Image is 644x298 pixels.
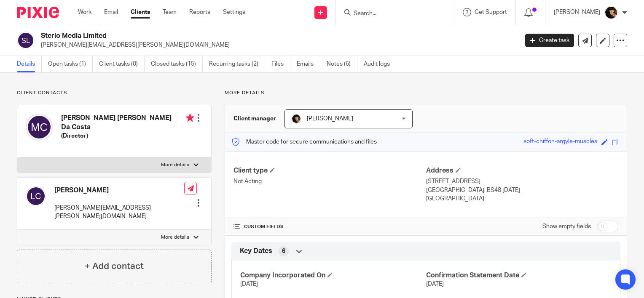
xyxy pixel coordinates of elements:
[291,114,301,124] img: 20210723_200136.jpg
[327,56,357,72] a: Notes (6)
[131,8,150,16] a: Clients
[426,166,618,175] h4: Address
[271,56,290,72] a: Files
[17,56,42,72] a: Details
[61,114,194,132] h4: [PERSON_NAME] [PERSON_NAME] Da Costa
[525,34,574,47] a: Create task
[99,56,145,72] a: Client tasks (0)
[233,166,426,175] h4: Client type
[297,56,320,72] a: Emails
[307,116,353,122] span: [PERSON_NAME]
[48,56,93,72] a: Open tasks (1)
[17,32,35,49] img: svg%3E
[161,234,189,241] p: More details
[240,281,258,287] span: [DATE]
[104,8,118,16] a: Email
[186,114,194,122] i: Primary
[353,10,429,18] input: Search
[17,90,212,96] p: Client contacts
[240,271,426,280] h4: Company Incorporated On
[223,8,245,16] a: Settings
[209,56,265,72] a: Recurring tasks (2)
[233,223,426,230] h4: CUSTOM FIELDS
[364,56,396,72] a: Audit logs
[41,32,418,40] h2: Sterio Media Limited
[54,204,184,221] p: [PERSON_NAME][EMAIL_ADDRESS][PERSON_NAME][DOMAIN_NAME]
[233,177,426,186] p: Not Acting
[426,271,612,280] h4: Confirmation Statement Date
[163,8,177,16] a: Team
[61,132,194,140] h5: (Director)
[240,247,272,255] span: Key Dates
[54,186,184,195] h4: [PERSON_NAME]
[426,281,444,287] span: [DATE]
[523,137,597,147] div: soft-chiffon-argyle-muscles
[17,7,59,18] img: Pixie
[225,90,627,96] p: More details
[26,114,53,141] img: svg%3E
[554,8,600,16] p: [PERSON_NAME]
[475,9,507,15] span: Get Support
[282,247,285,255] span: 6
[542,222,591,231] label: Show empty fields
[426,186,618,194] p: [GEOGRAPHIC_DATA], BS48 [DATE]
[26,186,46,206] img: svg%3E
[85,260,144,273] h4: + Add contact
[41,41,513,49] p: [PERSON_NAME][EMAIL_ADDRESS][PERSON_NAME][DOMAIN_NAME]
[151,56,203,72] a: Closed tasks (15)
[161,162,189,168] p: More details
[189,8,210,16] a: Reports
[426,194,618,203] p: [GEOGRAPHIC_DATA]
[231,138,377,146] p: Master code for secure communications and files
[604,6,618,19] img: 20210723_200136.jpg
[78,8,91,16] a: Work
[233,114,276,123] h3: Client manager
[426,177,618,186] p: [STREET_ADDRESS]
